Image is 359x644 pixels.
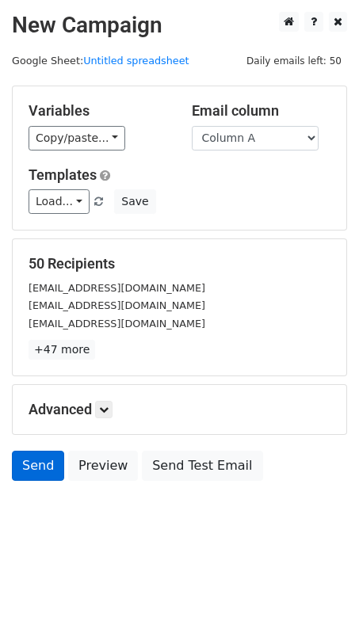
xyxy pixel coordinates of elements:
[68,451,138,481] a: Preview
[29,299,205,311] small: [EMAIL_ADDRESS][DOMAIN_NAME]
[12,451,64,481] a: Send
[12,55,189,67] small: Google Sheet:
[12,12,347,39] h2: New Campaign
[241,52,347,70] span: Daily emails left: 50
[280,568,359,644] iframe: Chat Widget
[29,166,97,183] a: Templates
[29,102,168,120] h5: Variables
[29,282,205,294] small: [EMAIL_ADDRESS][DOMAIN_NAME]
[114,189,155,214] button: Save
[29,255,330,272] h5: 50 Recipients
[29,189,90,214] a: Load...
[29,340,95,360] a: +47 more
[29,126,125,151] a: Copy/paste...
[29,318,205,330] small: [EMAIL_ADDRESS][DOMAIN_NAME]
[241,55,347,67] a: Daily emails left: 50
[280,568,359,644] div: 聊天小组件
[192,102,331,120] h5: Email column
[142,451,262,481] a: Send Test Email
[29,401,330,418] h5: Advanced
[83,55,189,67] a: Untitled spreadsheet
